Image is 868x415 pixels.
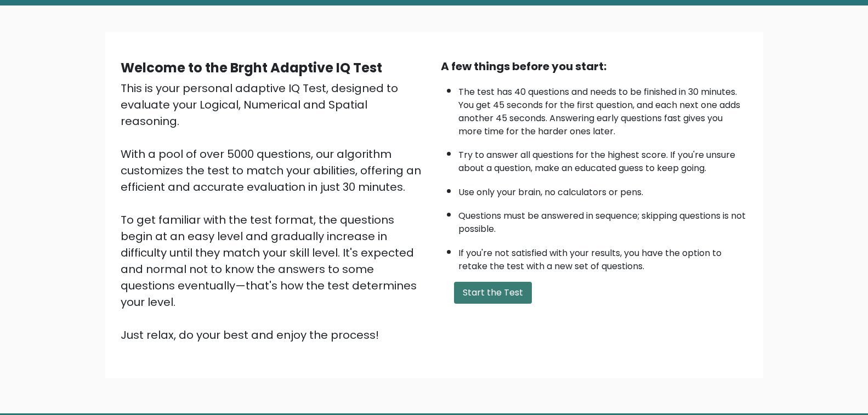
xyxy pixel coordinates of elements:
button: Start the Test [454,282,532,304]
div: This is your personal adaptive IQ Test, designed to evaluate your Logical, Numerical and Spatial ... [121,80,428,343]
li: The test has 40 questions and needs to be finished in 30 minutes. You get 45 seconds for the firs... [458,80,748,138]
div: A few things before you start: [441,58,748,75]
li: Try to answer all questions for the highest score. If you're unsure about a question, make an edu... [458,143,748,175]
li: If you're not satisfied with your results, you have the option to retake the test with a new set ... [458,241,748,273]
b: Welcome to the Brght Adaptive IQ Test [121,59,382,77]
li: Use only your brain, no calculators or pens. [458,180,748,199]
li: Questions must be answered in sequence; skipping questions is not possible. [458,204,748,236]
